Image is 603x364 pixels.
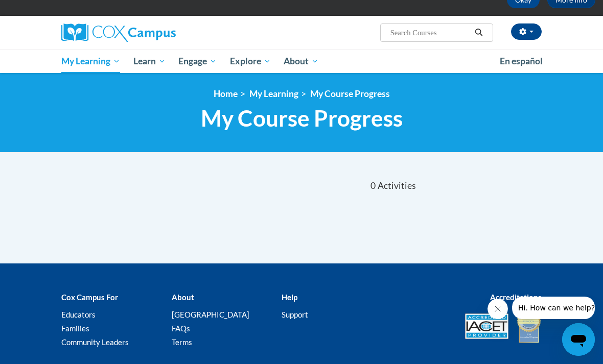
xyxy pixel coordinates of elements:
[284,55,318,67] span: About
[61,23,176,42] img: Cox Campus
[310,88,390,99] a: My Course Progress
[389,27,471,39] input: Search Courses
[516,308,542,344] img: IDA® Accredited
[201,105,403,132] span: My Course Progress
[61,310,96,319] a: Educators
[500,56,543,66] span: En español
[61,324,89,333] a: Families
[178,55,217,67] span: Engage
[511,23,542,40] button: Account Settings
[172,324,190,333] a: FAQs
[172,310,249,319] a: [GEOGRAPHIC_DATA]
[223,50,277,73] a: Explore
[61,293,118,302] b: Cox Campus For
[61,337,129,347] a: Community Leaders
[378,180,416,191] span: Activities
[172,293,194,302] b: About
[282,310,308,319] a: Support
[465,313,508,339] img: Accredited IACET® Provider
[512,297,595,319] iframe: Message from company
[277,50,326,73] a: About
[230,55,271,67] span: Explore
[133,55,166,67] span: Learn
[172,337,192,347] a: Terms
[490,293,542,302] b: Accreditations
[488,299,508,319] iframe: Close message
[54,50,549,73] div: Main menu
[471,27,486,39] button: Search
[127,50,172,73] a: Learn
[61,23,211,42] a: Cox Campus
[249,88,298,99] a: My Learning
[282,293,297,302] b: Help
[562,323,595,356] iframe: Button to launch messaging window
[214,88,238,99] a: Home
[493,51,549,72] a: En español
[370,180,376,191] span: 0
[55,50,127,73] a: My Learning
[172,50,223,73] a: Engage
[61,55,120,67] span: My Learning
